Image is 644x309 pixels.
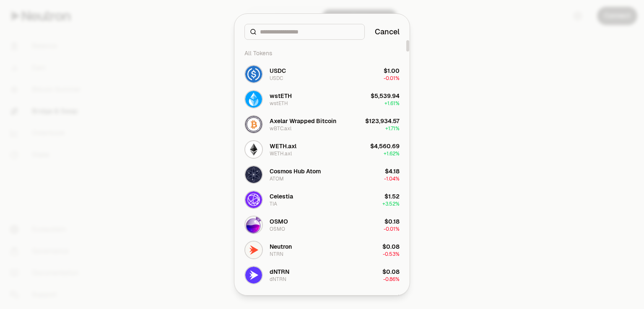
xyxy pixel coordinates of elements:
[245,166,262,183] img: ATOM Logo
[239,237,405,263] button: NTRN LogoNeutronNTRN$0.08-0.53%
[245,242,262,258] img: NTRN Logo
[270,167,321,175] div: Cosmos Hub Atom
[270,268,289,276] div: dNTRN
[384,226,400,232] span: -0.01%
[239,137,405,162] button: WETH.axl LogoWETH.axlWETH.axl$4,560.69+1.62%
[270,125,291,132] div: wBTC.axl
[270,276,286,283] div: dNTRN
[365,117,400,125] div: $123,934.57
[270,201,277,207] div: TIA
[270,217,288,226] div: OSMO
[375,26,400,38] button: Cancel
[270,92,292,100] div: wstETH
[245,191,262,208] img: TIA Logo
[270,192,293,201] div: Celestia
[270,142,296,150] div: WETH.axl
[239,62,405,87] button: USDC LogoUSDCUSDC$1.00-0.01%
[270,226,285,232] div: OSMO
[382,268,400,276] div: $0.08
[270,75,283,82] div: USDC
[384,217,400,226] div: $0.18
[384,192,400,201] div: $1.52
[384,175,400,182] span: -1.04%
[384,67,400,75] div: $1.00
[245,66,262,82] img: USDC Logo
[384,100,400,107] span: + 1.61%
[270,67,286,75] div: USDC
[245,141,262,158] img: WETH.axl Logo
[384,75,400,82] span: -0.01%
[245,216,262,233] img: OSMO Logo
[239,112,405,137] button: wBTC.axl LogoAxelar Wrapped BitcoinwBTC.axl$123,934.57+1.71%
[239,87,405,112] button: wstETH LogowstETHwstETH$5,539.94+1.61%
[371,92,400,100] div: $5,539.94
[270,293,290,301] div: dATOM
[270,150,292,157] div: WETH.axl
[370,142,400,150] div: $4,560.69
[270,117,336,125] div: Axelar Wrapped Bitcoin
[270,251,283,257] div: NTRN
[245,91,262,108] img: wstETH Logo
[270,175,284,182] div: ATOM
[385,167,400,175] div: $4.18
[239,45,405,62] div: All Tokens
[383,276,400,283] span: -0.86%
[239,162,405,187] button: ATOM LogoCosmos Hub AtomATOM$4.18-1.04%
[239,187,405,212] button: TIA LogoCelestiaTIA$1.52+3.52%
[239,263,405,288] button: dNTRN LogodNTRNdNTRN$0.08-0.86%
[382,201,400,207] span: + 3.52%
[270,242,292,251] div: Neutron
[385,125,400,132] span: + 1.71%
[384,293,400,301] div: $5.01
[270,100,288,107] div: wstETH
[245,267,262,283] img: dNTRN Logo
[245,292,262,309] img: dATOM Logo
[382,242,400,251] div: $0.08
[383,251,400,257] span: -0.53%
[239,212,405,237] button: OSMO LogoOSMOOSMO$0.18-0.01%
[245,116,262,133] img: wBTC.axl Logo
[384,150,400,157] span: + 1.62%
